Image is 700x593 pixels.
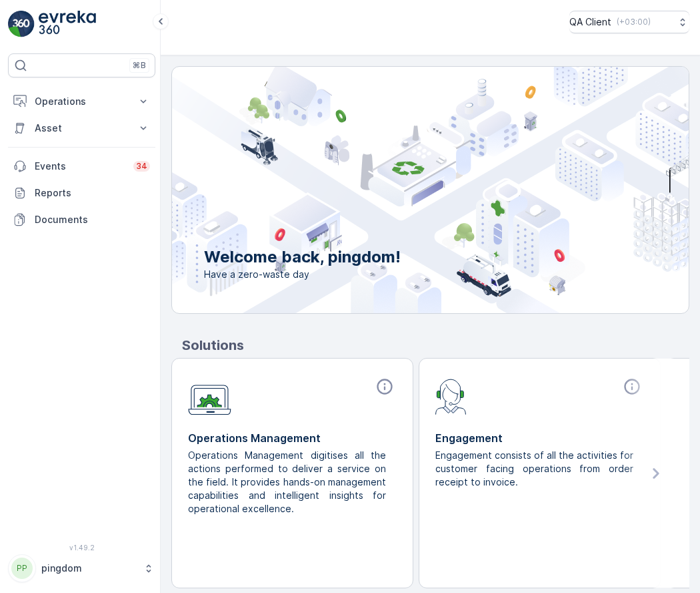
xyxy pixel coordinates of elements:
img: logo [8,11,35,37]
p: 34 [136,161,147,172]
img: module-icon [188,377,231,415]
button: QA Client(+03:00) [569,11,689,33]
span: Have a zero-waste day [204,268,401,281]
img: city illustration [112,67,689,313]
img: logo_light-DOdMpM7g.png [39,11,96,37]
p: Operations Management [188,430,397,446]
button: Operations [8,88,155,115]
p: ( +03:00 ) [617,17,651,27]
p: Engagement [435,430,644,446]
p: pingdom [41,562,137,575]
p: QA Client [569,15,611,29]
button: Asset [8,115,155,142]
p: Welcome back, pingdom! [204,246,401,268]
a: Documents [8,206,155,233]
p: Documents [35,213,150,226]
a: Reports [8,180,155,206]
p: ⌘B [133,60,146,71]
p: Solutions [182,335,689,355]
p: Engagement consists of all the activities for customer facing operations from order receipt to in... [435,449,633,489]
p: Reports [35,186,150,200]
img: module-icon [435,377,467,415]
p: Operations Management digitises all the actions performed to deliver a service on the field. It p... [188,449,386,516]
a: Events34 [8,153,155,180]
span: v 1.49.2 [8,544,155,552]
p: Operations [35,95,129,108]
p: Events [35,160,125,173]
div: PP [11,558,33,579]
p: Asset [35,122,129,135]
button: PPpingdom [8,554,155,582]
